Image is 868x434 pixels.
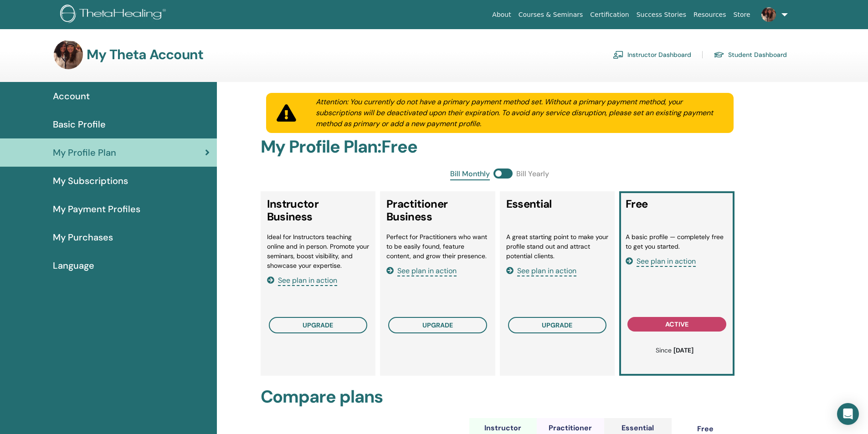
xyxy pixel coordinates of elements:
[278,276,337,286] span: See plan in action
[267,276,337,285] a: See plan in action
[626,256,696,266] a: See plan in action
[53,146,116,159] span: My Profile Plan
[637,256,696,267] span: See plan in action
[386,266,457,276] a: See plan in action
[53,230,113,244] span: My Purchases
[714,47,787,62] a: Student Dashboard
[837,403,859,425] div: Open Intercom Messenger
[54,40,83,69] img: default.jpg
[690,6,730,23] a: Resources
[53,259,94,272] span: Language
[303,321,333,329] span: upgrade
[506,266,576,276] a: See plan in action
[517,266,576,276] span: See plan in action
[53,117,106,131] span: Basic Profile
[386,232,489,261] li: Perfect for Practitioners who want to be easily found, feature content, and grow their presence.
[730,6,754,23] a: Store
[269,317,368,333] button: upgrade
[714,51,724,59] img: graduation-cap.svg
[261,387,739,408] h2: Compare plans
[422,321,453,329] span: upgrade
[87,46,203,63] h3: My Theta Account
[516,168,549,180] span: Bill Yearly
[633,6,690,23] a: Success Stories
[665,320,688,328] span: active
[542,321,572,329] span: upgrade
[673,346,693,354] b: [DATE]
[626,232,728,251] li: A basic profile — completely free to get you started.
[613,51,624,59] img: chalkboard-teacher.svg
[53,202,140,216] span: My Payment Profiles
[488,6,514,23] a: About
[267,232,370,271] li: Ideal for Instructors teaching online and in person. Promote your seminars, boost visibility, and...
[305,97,734,129] div: Attention: You currently do not have a primary payment method set. Without a primary payment meth...
[586,6,632,23] a: Certification
[388,317,487,333] button: upgrade
[761,7,776,22] img: default.jpg
[515,6,587,23] a: Courses & Seminars
[261,137,739,158] h2: My Profile Plan : Free
[506,232,609,261] li: A great starting point to make your profile stand out and attract potential clients.
[53,174,128,188] span: My Subscriptions
[397,266,457,276] span: See plan in action
[60,5,169,25] img: logo.png
[613,47,691,62] a: Instructor Dashboard
[627,317,726,332] button: active
[53,89,90,103] span: Account
[450,168,490,180] span: Bill Monthly
[621,423,654,434] div: Essential
[508,317,607,333] button: upgrade
[630,346,719,355] p: Since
